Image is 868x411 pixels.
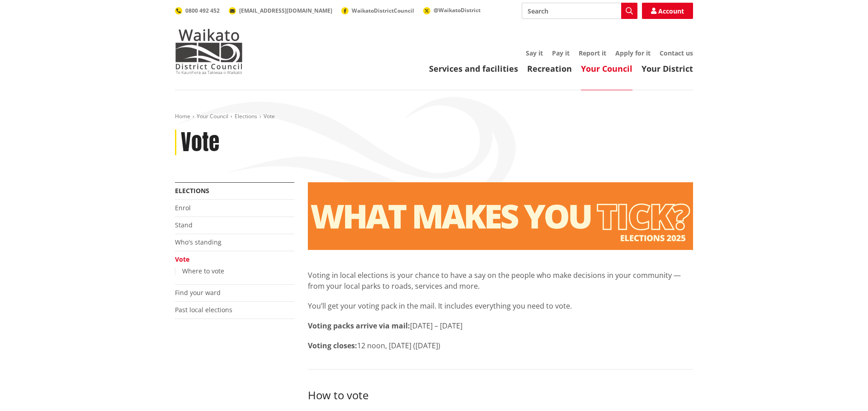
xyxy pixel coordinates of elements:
[197,112,228,120] a: Your Council
[308,270,693,291] p: Voting in local elections is your chance to have a say on the people who make decisions in your c...
[357,341,440,351] span: 12 noon, [DATE] ([DATE])
[341,7,414,14] a: WaikatoDistrictCouncil
[352,7,414,14] span: WaikatoDistrictCouncil
[660,49,693,57] a: Contact us
[175,186,209,195] a: Elections
[175,288,221,297] a: Find your ward
[182,267,224,275] a: Where to vote
[308,320,693,331] p: [DATE] – [DATE]
[239,7,332,14] span: [EMAIL_ADDRESS][DOMAIN_NAME]
[642,63,693,74] a: Your District
[527,63,572,74] a: Recreation
[185,7,220,14] span: 0800 492 452
[181,129,219,156] h1: Vote
[526,49,543,57] a: Say it
[308,341,357,351] strong: Voting closes:
[552,49,570,57] a: Pay it
[308,300,693,311] p: You’ll get your voting pack in the mail. It includes everything you need to vote.
[615,49,651,57] a: Apply for it
[175,221,193,229] a: Stand
[175,305,232,314] a: Past local elections
[434,6,481,14] span: @WaikatoDistrict
[175,29,243,74] img: Waikato District Council - Te Kaunihera aa Takiwaa o Waikato
[175,255,189,263] a: Vote
[522,3,637,19] input: Search input
[175,203,191,212] a: Enrol
[579,49,606,57] a: Report it
[175,238,222,246] a: Who's standing
[175,7,220,14] a: 0800 492 452
[229,7,332,14] a: [EMAIL_ADDRESS][DOMAIN_NAME]
[642,3,693,19] a: Account
[235,112,257,120] a: Elections
[308,321,410,331] strong: Voting packs arrive via mail:
[308,388,693,402] h3: How to vote
[581,63,632,74] a: Your Council
[175,113,693,120] nav: breadcrumb
[429,63,518,74] a: Services and facilities
[264,112,275,120] span: Vote
[423,6,481,14] a: @WaikatoDistrict
[175,112,190,120] a: Home
[308,182,693,250] img: Vote banner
